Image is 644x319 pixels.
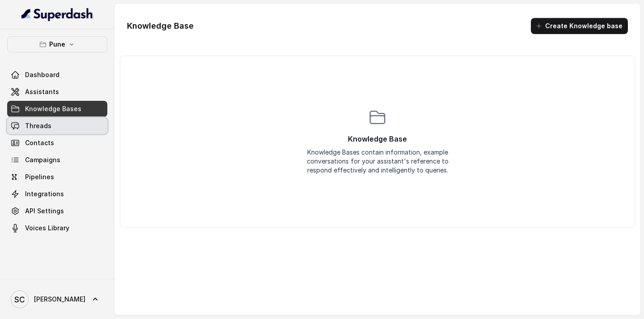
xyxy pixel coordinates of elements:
[7,84,107,100] a: Assistants
[25,138,54,147] span: Contacts
[25,207,64,216] span: API Settings
[531,18,628,34] button: Create Knowledge base
[25,190,64,198] span: Integrations
[21,7,93,22] img: light.svg
[49,39,65,50] p: Pune
[7,67,107,83] a: Dashboard
[34,295,85,304] span: [PERSON_NAME]
[14,295,25,304] text: SC
[7,220,107,236] a: Voices Library
[127,19,194,33] h1: Knowledge Base
[7,135,107,151] a: Contacts
[7,101,107,117] a: Knowledge Bases
[25,70,59,79] span: Dashboard
[7,36,107,52] button: Pune
[25,121,51,130] span: Threads
[25,155,60,164] span: Campaigns
[7,118,107,134] a: Threads
[7,287,107,312] a: [PERSON_NAME]
[25,224,69,233] span: Voices Library
[7,169,107,185] a: Pipelines
[7,203,107,219] a: API Settings
[7,186,107,202] a: Integrations
[25,104,81,113] span: Knowledge Bases
[7,152,107,168] a: Campaigns
[25,172,54,181] span: Pipelines
[348,134,407,144] p: Knowledge Base
[25,87,59,96] span: Assistants
[306,148,449,175] div: Knowledge Bases contain information, example conversations for your assistant's reference to resp...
